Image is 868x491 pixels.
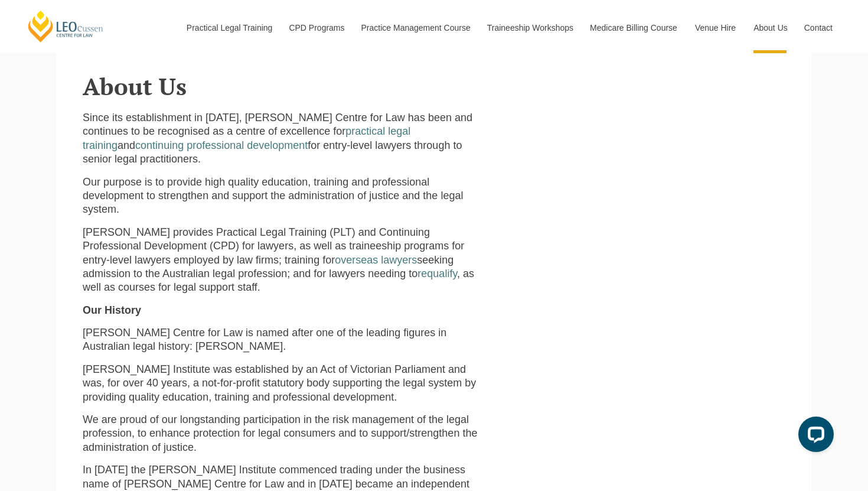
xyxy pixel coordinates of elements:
a: Practical Legal Training [178,2,280,53]
a: practical legal training [83,125,410,151]
a: Medicare Billing Course [581,2,686,53]
a: Venue Hire [686,2,745,53]
strong: Our History [83,304,141,316]
a: [PERSON_NAME] Centre for Law [27,9,105,43]
p: [PERSON_NAME] Centre for Law is named after one of the leading figures in Australian legal histor... [83,326,485,354]
p: [PERSON_NAME] Institute was established by an Act of Victorian Parliament and was, for over 40 ye... [83,363,485,404]
a: overseas lawyers [335,254,417,266]
h2: About Us [83,73,785,99]
a: CPD Programs [280,2,352,53]
p: We are proud of our longstanding participation in the risk management of the legal profession, to... [83,413,485,454]
a: requalify [417,268,457,279]
a: continuing professional development [135,139,308,151]
p: Our purpose is to provide high quality education, training and professional development to streng... [83,175,485,217]
iframe: LiveChat chat widget [789,412,838,461]
a: Practice Management Course [353,2,478,53]
p: [PERSON_NAME] provides Practical Legal Training (PLT) and Continuing Professional Development (CP... [83,226,485,295]
a: Traineeship Workshops [478,2,581,53]
a: Contact [795,2,841,53]
a: About Us [745,2,795,53]
p: Since its establishment in [DATE], [PERSON_NAME] Centre for Law has been and continues to be reco... [83,111,485,167]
